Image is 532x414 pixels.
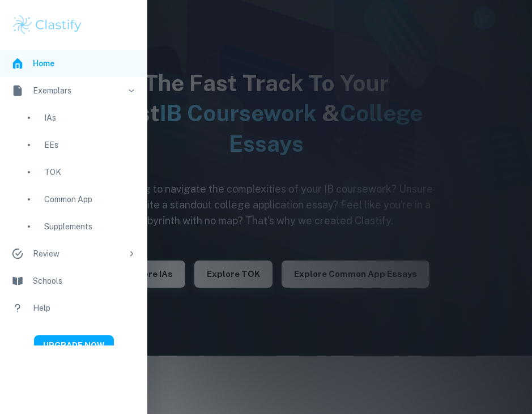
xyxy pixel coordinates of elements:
div: Schools [33,275,136,287]
div: Common App [44,193,136,206]
img: Clastify logo [11,14,83,36]
div: Help [33,302,136,314]
div: TOK [44,166,136,178]
div: IAs [44,112,136,124]
div: Review [33,247,122,260]
div: Home [33,57,136,70]
button: UPGRADE NOW [34,335,114,356]
div: Exemplars [33,84,122,97]
div: EEs [44,139,136,151]
div: Supplements [44,220,136,233]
